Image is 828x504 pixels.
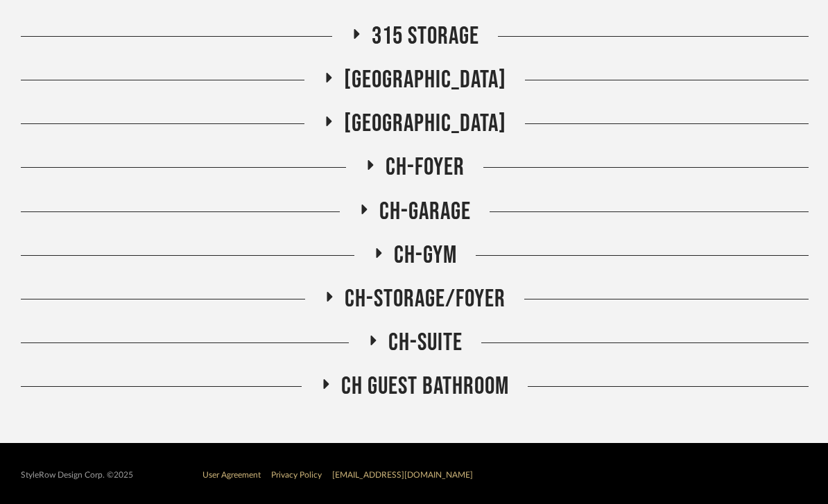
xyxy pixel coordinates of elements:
span: CH-FOYER [386,153,465,182]
span: CH-SUITE [388,328,463,358]
span: [GEOGRAPHIC_DATA] [344,65,506,95]
span: CH Guest Bathroom [341,372,509,401]
span: CH-STORAGE/FOYER [345,284,506,314]
span: CH-GARAGE [379,197,471,227]
a: Privacy Policy [271,471,322,479]
div: StyleRow Design Corp. ©2025 [21,470,133,480]
span: 315 STORAGE [372,21,479,51]
a: User Agreement [202,471,261,479]
a: [EMAIL_ADDRESS][DOMAIN_NAME] [332,471,473,479]
span: CH-GYM [394,241,457,270]
span: [GEOGRAPHIC_DATA] [344,109,506,139]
